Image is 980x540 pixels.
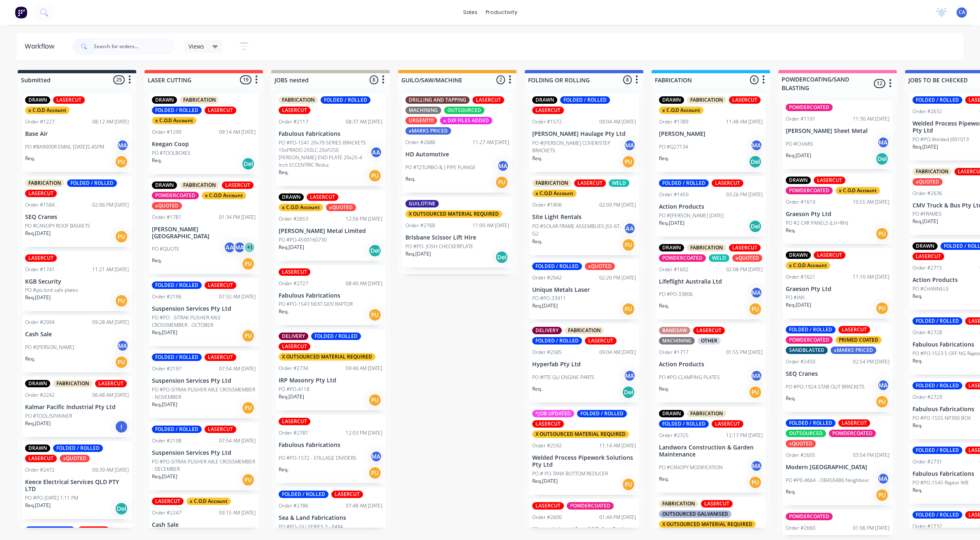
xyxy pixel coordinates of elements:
div: x DXF FILES ADDED [440,117,492,124]
div: BANDSAWLASERCUTMACHININGOTHEROrder #171701:55 PM [DATE]Action ProductsPO #PO-CLAMPING PLATESMAReq.PU [656,324,766,403]
div: Del [749,220,762,233]
div: DELIVERY [279,333,308,340]
div: FOLDED / ROLLED [532,337,582,344]
div: 02:08 PM [DATE] [726,266,763,273]
p: PO #PO-4500160730 [279,236,327,244]
div: DRAWNFABRICATIONLASERCUTPOWDERCOATEDx C.O.D AccountxQUOTEDOrder #178101:34 PM [DATE][PERSON_NAME]... [149,178,259,275]
div: MA [750,286,763,299]
div: Del [242,157,255,170]
p: [PERSON_NAME] Haulage Pty Ltd [532,130,636,137]
p: Req. [DATE] [532,302,558,310]
p: PO #2 CAR PANELS (LH+RH) [786,219,848,227]
div: DRAWN [786,251,811,259]
p: Req. [25,155,35,162]
div: FOLDED / ROLLED [311,333,361,340]
div: MACHINING [405,107,441,114]
p: PO #SOLAR FRAME ASSEMBLIES JSS-6T-G2 [532,223,624,237]
div: LASERCUT [712,179,743,187]
div: FOLDED / ROLLEDLASERCUTPOWDERCOATEDPRIMED COATEDSANDBLASTEDxMARKS PRICEDOrder #245002:54 PM [DATE... [782,323,893,412]
p: PO #po-lord safe plates [25,286,78,294]
div: LASERCUT [814,177,845,184]
div: LASERCUT [279,107,310,114]
div: FABRICATION [912,168,952,175]
p: Req. [DATE] [912,218,938,225]
div: Order #2632 [912,108,942,115]
div: DRAWN [659,244,684,251]
div: x C.O.D Account [659,107,703,114]
div: FOLDED / ROLLED [659,179,709,187]
p: PO #CANOPY ROOF BASKETS [25,222,90,230]
div: WELD [709,254,729,262]
div: FOLDED / ROLLED [321,96,370,104]
p: Req. [532,155,542,162]
div: LASERCUT [25,190,57,197]
p: Req. [279,308,289,315]
p: Req. [659,302,669,310]
div: 09:04 AM [DATE] [599,118,636,126]
div: MA [750,139,763,151]
div: 09:14 AM [DATE] [219,128,256,136]
div: AA [624,222,636,235]
p: Graeson Pty Ltd [786,211,889,218]
p: Unique Metals Laser [532,286,636,293]
div: Order #2042 [532,274,562,282]
p: Base Air [25,130,129,137]
div: DRILLING AND TAPPING [405,96,470,104]
div: xQUOTED [732,254,762,262]
p: PO #FRAMES [912,210,942,218]
div: Order #2728 [912,329,942,336]
div: LASERCUT [205,107,236,114]
p: Action Products [659,361,763,368]
p: Cash Sale [25,331,129,338]
div: Order #1621 [786,273,815,281]
div: FOLDED / ROLLED [912,317,962,325]
div: FOLDED / ROLLED [560,96,610,104]
div: FABRICATION [25,179,64,187]
div: LASERCUT [25,254,57,262]
div: MA [497,160,509,172]
p: KGB Security [25,278,129,285]
div: DRAWNLASERCUTx C.O.D AccountOrder #162111:10 AM [DATE]Graeson Pty LtdPO #IANReq.[DATE]PU [782,248,893,319]
div: MACHINING [659,337,695,344]
div: Order #2450 [786,358,815,365]
div: Order #1572 [532,118,562,126]
div: LASERCUTOrder #174111:21 AM [DATE]KGB SecurityPO #po-lord safe platesReq.[DATE]PU [22,251,132,312]
div: MA [116,139,129,151]
div: AA [223,241,236,254]
div: LASERCUT [473,96,504,104]
div: x C.O.D Account [202,192,246,199]
div: PU [495,176,508,189]
div: 09:04 AM [DATE] [599,349,636,356]
p: Req. [DATE] [152,329,177,336]
p: PO #PO-CLAMPING PLATES [659,374,720,381]
p: PO #PO - SITRAK PUSHER AXLE CROSSMEMBER - OCTOBER [152,314,256,329]
div: Order #2196 [152,293,182,300]
p: PO #Q27134 [659,143,688,151]
div: MA [877,136,889,149]
div: Del [749,155,762,168]
div: Del [368,244,382,257]
div: PU [368,169,382,182]
div: PRIMED COATED [836,336,882,344]
div: DRAWNLASERCUTx C.O.D AccountOrder #122708:12 AM [DATE]Base AirPO #BA9000R EMAIL [DATE]5.45PMMAReq.PU [22,93,132,172]
div: Order #1741 [25,266,55,273]
div: Order #2715 [912,264,942,272]
div: DRAWN [152,96,177,104]
p: PO #T2TURBO & J PIPE FLANGE [405,164,476,171]
p: Req. [DATE] [786,301,811,309]
div: LASERCUT [729,244,761,251]
div: LASERCUT [279,268,310,276]
div: X OUTSOURCED MATERIAL REQUIRED [405,210,502,218]
div: PU [875,302,889,315]
p: PO #IAN [786,294,805,301]
p: Req. [279,169,289,176]
div: DELIVERY [532,327,562,334]
div: FOLDED / ROLLEDLASERCUTOrder #219707:54 AM [DATE]Suspension Services Pty LtdPO #PO-SITRAK PUSHER ... [149,350,259,418]
div: 02:09 PM [DATE] [599,201,636,209]
div: x C.O.D Account [25,107,70,114]
div: Order #2688 [405,139,435,146]
div: LASERCUT [279,343,310,350]
div: MA [750,370,763,382]
div: DRAWNLASERCUTx C.O.D AccountxQUOTEDOrder #265312:56 PM [DATE][PERSON_NAME] Metal LimitedPO #PO-45... [275,190,386,261]
p: PO #PO-1541 20x79 SERIES BRACKETS 10xPRADO 250LC 20xP250 [PERSON_NAME] END PLATE 20x25-4 Inch ECC... [279,139,370,169]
